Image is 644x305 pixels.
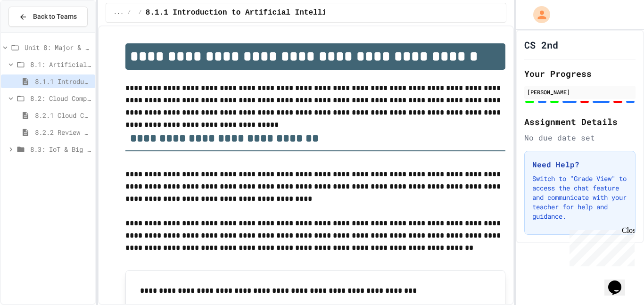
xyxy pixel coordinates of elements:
div: Chat with us now!Close [4,4,65,60]
span: 8.3: IoT & Big Data [30,144,91,154]
span: / [139,9,142,16]
span: 8.2.2 Review - Cloud Computing [35,127,91,137]
span: 8.1.1 Introduction to Artificial Intelligence [35,76,91,86]
span: Back to Teams [33,12,77,22]
div: [PERSON_NAME] [527,88,633,96]
div: No due date set [524,132,636,143]
iframe: chat widget [604,267,635,296]
h2: Assignment Details [524,115,636,128]
span: Unit 8: Major & Emerging Technologies [25,42,91,52]
div: My Account [523,4,553,25]
span: 8.2: Cloud Computing [30,93,91,103]
iframe: chat widget [566,226,635,266]
span: / [127,9,131,16]
span: 8.1.1 Introduction to Artificial Intelligence [146,7,349,18]
p: Switch to "Grade View" to access the chat feature and communicate with your teacher for help and ... [532,174,627,221]
button: Back to Teams [8,7,88,27]
h1: CS 2nd [524,38,558,51]
span: 8.1: Artificial Intelligence Basics [30,59,91,69]
h2: Your Progress [524,67,636,80]
span: 8.2.1 Cloud Computing: Transforming the Digital World [35,110,91,120]
h3: Need Help? [532,159,627,170]
span: ... [114,9,124,16]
